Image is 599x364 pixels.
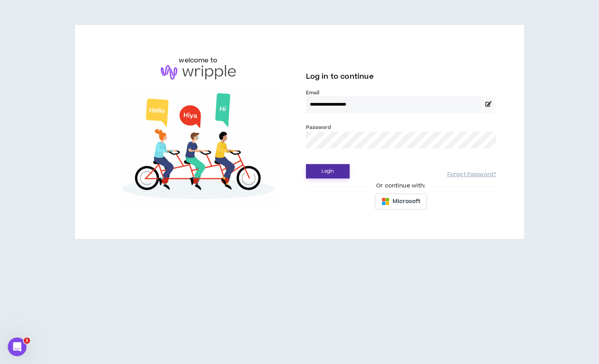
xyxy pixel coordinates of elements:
[306,72,374,81] span: Log in to continue
[393,197,420,206] span: Microsoft
[103,87,293,208] img: Welcome to Wripple
[306,164,350,178] button: Login
[371,182,431,190] span: Or continue with:
[24,337,30,344] span: 1
[8,337,27,356] iframe: Intercom live chat
[306,124,331,131] label: Password
[306,89,496,96] label: Email
[161,65,236,80] img: logo-brand.png
[375,194,427,209] button: Microsoft
[179,56,217,65] h6: welcome to
[447,171,496,178] a: Forgot Password?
